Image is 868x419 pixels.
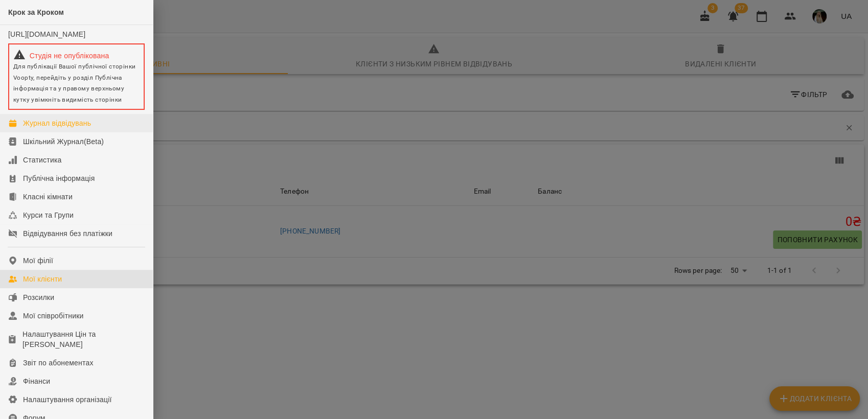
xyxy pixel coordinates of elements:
a: [URL][DOMAIN_NAME] [8,30,85,38]
div: Мої філії [23,255,53,266]
div: Звіт по абонементах [23,358,94,368]
div: Шкільний Журнал(Beta) [23,136,104,147]
div: Налаштування організації [23,394,112,405]
div: Класні кімнати [23,192,73,202]
div: Налаштування Цін та [PERSON_NAME] [22,329,145,350]
span: Крок за Кроком [8,8,64,16]
div: Статистика [23,155,62,165]
span: Для публікації Вашої публічної сторінки Voopty, перейдіть у розділ Публічна інформація та у право... [13,63,135,103]
div: Відвідування без платіжки [23,228,112,239]
div: Студія не опублікована [13,49,140,61]
div: Мої співробітники [23,311,84,321]
div: Розсилки [23,292,54,302]
div: Мої клієнти [23,274,62,284]
div: Журнал відвідувань [23,118,91,128]
div: Публічна інформація [23,173,95,183]
div: Курси та Групи [23,210,74,220]
div: Фінанси [23,376,50,386]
